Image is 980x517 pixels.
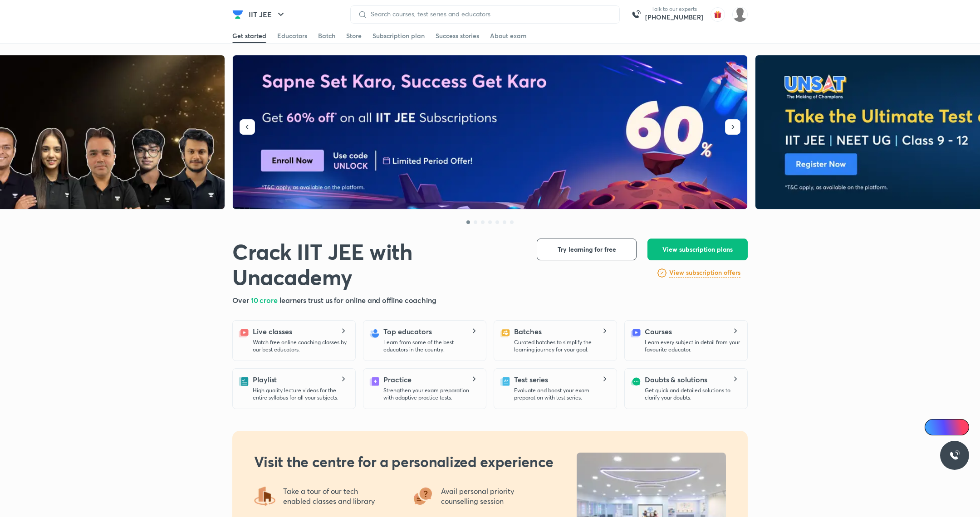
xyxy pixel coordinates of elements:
div: Get started [232,31,266,40]
h5: Practice [383,374,412,385]
span: View subscription plans [662,245,733,254]
div: Batch [318,31,335,40]
a: Subscription plan [372,29,425,43]
button: Try learning for free [537,239,637,260]
a: [PHONE_NUMBER] [645,13,703,22]
img: avatar [710,7,725,22]
p: Strengthen your exam preparation with adaptive practice tests. [383,387,479,401]
p: Get quick and detailed solutions to clarify your doubts. [645,387,740,401]
div: Store [346,31,362,40]
p: Learn every subject in detail from your favourite educator. [645,339,740,353]
a: Success stories [436,29,479,43]
img: call-us [627,5,645,24]
span: 10 crore [251,295,279,305]
span: learners trust us for online and offline coaching [279,295,436,305]
a: View subscription offers [669,268,740,278]
h5: Batches [514,326,541,337]
img: Icon [930,424,937,431]
a: Get started [232,29,266,43]
span: Ai Doubts [940,424,964,431]
div: About exam [490,31,527,40]
div: Success stories [436,31,479,40]
img: Company Logo [232,9,243,20]
a: Batch [318,29,335,43]
input: Search courses, test series and educators [367,10,612,18]
h5: Courses [645,326,671,337]
p: Talk to our experts [645,5,703,13]
p: Learn from some of the best educators in the country. [383,339,479,353]
span: Over [232,295,251,305]
p: Take a tour of our tech enabled classes and library [283,486,375,506]
img: offering4.png [254,485,276,507]
h5: Top educators [383,326,432,337]
img: ttu [949,450,960,461]
a: Store [346,29,362,43]
p: Curated batches to simplify the learning journey for your goal. [514,339,609,353]
h5: Live classes [253,326,292,337]
a: About exam [490,29,527,43]
h5: Test series [514,374,548,385]
p: Avail personal priority counselling session [441,486,516,506]
button: IIT JEE [243,5,292,24]
p: High quality lecture videos for the entire syllabus for all your subjects. [253,387,348,401]
h1: Crack IIT JEE with Unacademy [232,239,522,289]
img: Shlok Shukla [732,7,748,22]
div: Educators [277,31,307,40]
h2: Visit the centre for a personalized experience [254,453,554,471]
p: Evaluate and boost your exam preparation with test series. [514,387,609,401]
img: offering3.png [412,485,434,507]
div: Subscription plan [372,31,425,40]
h5: Playlist [253,374,277,385]
span: Try learning for free [558,245,616,254]
h5: Doubts & solutions [645,374,707,385]
a: Ai Doubts [925,419,969,435]
h6: View subscription offers [669,268,740,278]
p: Watch free online coaching classes by our best educators. [253,339,348,353]
a: Educators [277,29,307,43]
button: View subscription plans [647,239,748,260]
